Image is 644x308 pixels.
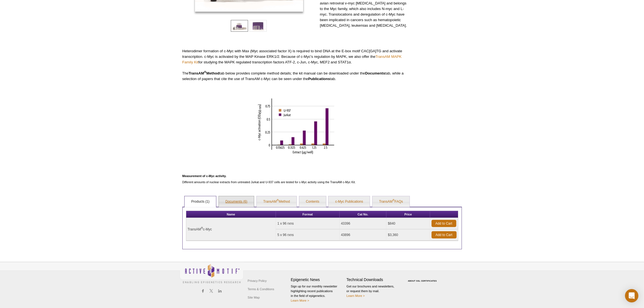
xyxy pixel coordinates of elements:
[276,211,339,218] th: Format
[329,196,370,207] a: c-Myc Publications
[308,77,330,81] strong: Publications
[246,277,268,285] a: Privacy Policy
[182,48,409,65] p: Heterodimer formation of c-Myc with Max (Myc associated factor X) is required to bind DNA at the ...
[625,289,638,302] div: Open Intercom Messenger
[432,220,456,227] a: Add to Cart
[299,196,326,207] a: Contents
[386,229,430,241] td: $3,360
[182,54,402,64] a: TransAM MAPK Family Kit
[276,218,339,229] td: 1 x 96 rxns
[347,277,400,282] h4: Technical Downloads
[188,71,219,75] strong: TransAM Method
[182,180,356,184] span: Different amounts of nuclear extracts from untreated Jurkat and U-937 cells are tested for c-Myc ...
[340,211,387,218] th: Cat No.
[291,277,344,282] h4: Epigenetic News
[408,280,437,282] a: ABOUT SSL CERTIFICATES
[185,196,216,207] a: Products (1)
[340,218,387,229] td: 43396
[186,218,276,241] td: TransAM c-Myc
[246,285,276,293] a: Terms & Conditions
[373,196,410,207] a: TransAM®FAQs
[257,196,297,207] a: TransAM®Method
[277,199,279,202] sup: ®
[340,229,387,241] td: 43896
[204,70,206,74] sup: ®
[182,173,409,179] h3: Measurement of c-Myc activity.
[180,262,244,285] img: Active Motif,
[393,199,395,202] sup: ®
[186,211,276,218] th: Name
[432,231,457,239] a: Add to Cart
[347,294,365,297] a: Learn More >
[402,272,444,284] table: Click to Verify - This site chose Symantec SSL for secure e-commerce and confidential communicati...
[201,227,203,230] sup: ®
[386,218,430,229] td: $840
[182,71,409,82] p: The tab below provides complete method details; the kit manual can be downloaded under the tab, w...
[246,293,261,302] a: Site Map
[276,229,339,241] td: 5 x 96 rxns
[257,98,334,154] img: Measurement of c-Myc activity
[291,284,344,303] p: Sign up for our monthly newsletter highlighting recent publications in the field of epigenetics.
[219,196,254,207] a: Documents (6)
[386,211,430,218] th: Price
[291,299,309,302] a: Learn More >
[347,284,400,298] p: Get our brochures and newsletters, or request them by mail.
[365,71,385,75] strong: Documents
